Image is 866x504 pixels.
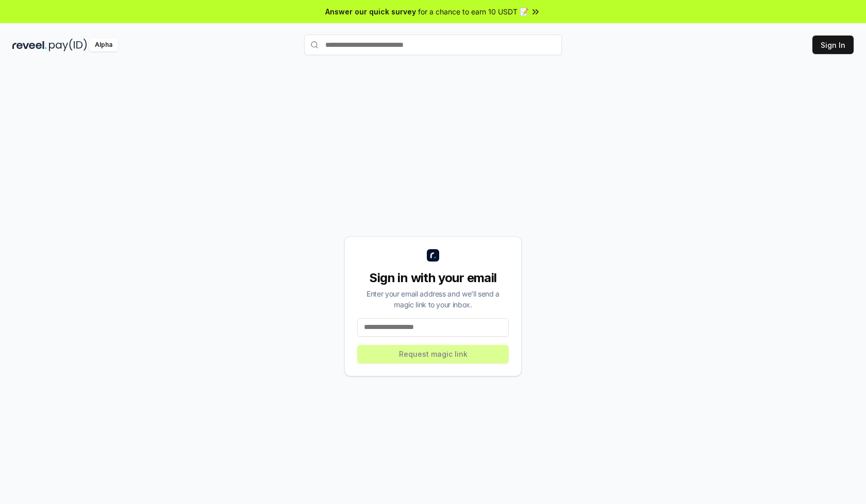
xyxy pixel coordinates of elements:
[357,288,509,310] div: Enter your email address and we’ll send a magic link to your inbox.
[12,39,47,51] img: reveel_dark
[427,249,439,262] img: logo_small
[325,6,416,17] span: Answer our quick survey
[418,6,528,17] span: for a chance to earn 10 USDT 📝
[357,270,509,286] div: Sign in with your email
[89,39,118,51] div: Alpha
[812,36,854,54] button: Sign In
[49,39,87,51] img: pay_id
